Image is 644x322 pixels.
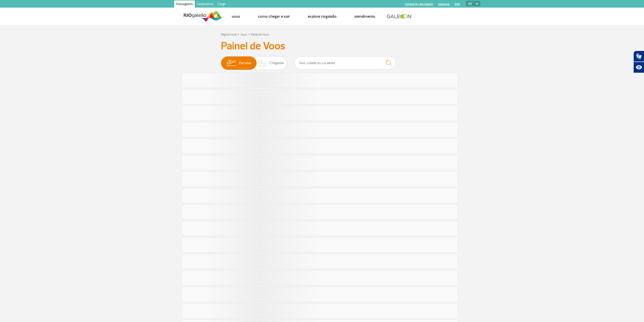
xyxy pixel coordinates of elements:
[251,33,269,36] a: Painel de Voos
[232,14,240,19] a: Voos
[195,1,215,9] a: Corporativo
[438,3,450,6] a: Imprensa
[238,31,239,37] a: >
[248,31,250,37] a: >
[240,33,247,36] a: Voos
[215,1,227,9] a: Cargo
[354,14,375,19] a: Atendimento
[308,14,337,19] a: Explore RIOgaleão
[174,1,195,9] a: Passageiros
[269,56,284,70] span: Chegadas
[255,56,270,70] img: slider-desembarque
[405,3,433,6] a: Compra On-line GaleOn
[455,3,460,6] a: RQS
[633,51,644,62] button: Abrir tradutor de língua de sinais.
[223,56,239,70] img: slider-embarque
[295,56,396,70] input: Voo, cidade ou cia aérea
[258,14,290,19] a: Como chegar e sair
[633,51,644,73] div: Plugin de acessibilidade da Hand Talk.
[221,40,423,52] h3: Painel de Voos
[633,62,644,73] button: Abrir recursos assistivos.
[221,33,237,36] a: Página Inicial
[239,56,251,70] span: Partidas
